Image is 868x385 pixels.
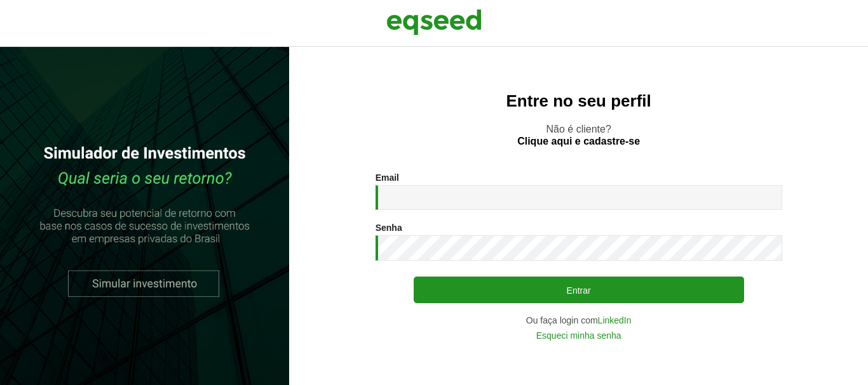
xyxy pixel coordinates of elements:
[536,331,621,340] a: Esqueci minha senha
[315,123,843,147] p: Não é cliente?
[598,316,632,325] a: LinkedIn
[386,6,482,38] img: EqSeed Logo
[376,316,782,325] div: Ou faça login com
[376,223,402,232] label: Senha
[517,136,640,147] a: Clique aqui e cadastre-se
[315,92,843,110] h2: Entre no seu perfil
[414,277,744,303] button: Entrar
[376,173,399,182] label: Email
